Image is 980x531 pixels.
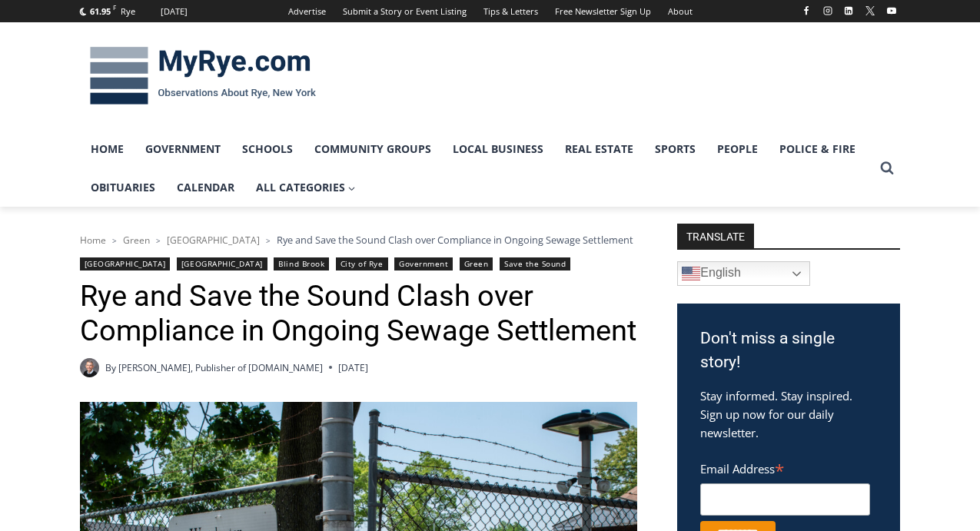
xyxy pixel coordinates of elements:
[121,5,135,18] div: Rye
[274,257,329,270] a: Blind Brook
[80,358,99,377] a: Author image
[118,361,323,374] a: [PERSON_NAME], Publisher of [DOMAIN_NAME]
[700,387,877,442] p: Stay informed. Stay inspired. Sign up now for our daily newsletter.
[80,232,637,247] nav: Breadcrumbs
[442,130,554,168] a: Local Business
[135,130,231,168] a: Government
[769,130,866,168] a: Police & Fire
[266,235,271,246] span: >
[706,130,769,168] a: People
[554,130,644,168] a: Real Estate
[700,327,877,375] h3: Don't miss a single story!
[80,130,873,207] nav: Primary Navigation
[80,234,106,247] a: Home
[873,154,901,182] button: View Search Form
[167,234,260,247] a: [GEOGRAPHIC_DATA]
[256,179,356,196] span: All Categories
[819,2,837,20] a: Instagram
[338,360,368,375] time: [DATE]
[80,257,171,270] a: [GEOGRAPHIC_DATA]
[80,279,637,349] h1: Rye and Save the Sound Clash over Compliance in Ongoing Sewage Settlement
[394,257,453,270] a: Government
[336,257,388,270] a: City of Rye
[677,224,754,248] strong: TRANSLATE
[166,168,245,207] a: Calendar
[161,5,188,18] div: [DATE]
[277,233,633,247] span: Rye and Save the Sound Clash over Compliance in Ongoing Sewage Settlement
[677,261,810,286] a: English
[304,130,442,168] a: Community Groups
[797,2,816,20] a: Facebook
[460,257,493,270] a: Green
[682,264,700,283] img: en
[861,2,879,20] a: X
[90,5,111,17] span: 61.95
[80,130,135,168] a: Home
[700,453,870,481] label: Email Address
[105,360,116,375] span: By
[156,235,161,246] span: >
[245,168,367,207] a: All Categories
[839,2,858,20] a: Linkedin
[644,130,706,168] a: Sports
[123,234,150,247] a: Green
[113,3,116,12] span: F
[80,168,166,207] a: Obituaries
[80,36,326,116] img: MyRye.com
[882,2,901,20] a: YouTube
[177,257,267,270] a: [GEOGRAPHIC_DATA]
[231,130,304,168] a: Schools
[112,235,117,246] span: >
[500,257,570,270] a: Save the Sound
